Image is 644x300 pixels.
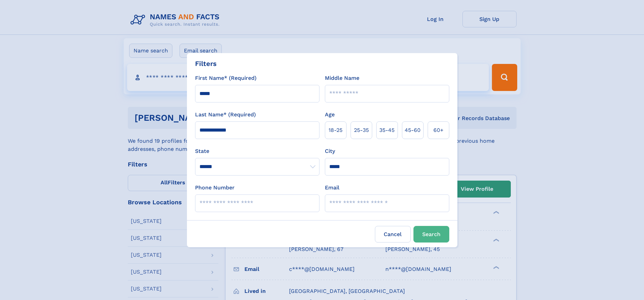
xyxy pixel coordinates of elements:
label: Email [325,184,339,192]
span: 25‑35 [354,126,369,134]
label: Last Name* (Required) [195,111,256,119]
label: Phone Number [195,184,235,192]
div: Filters [195,59,217,69]
label: Age [325,111,335,119]
label: Cancel [375,226,411,243]
label: Middle Name [325,74,359,82]
button: Search [413,226,449,243]
span: 35‑45 [379,126,395,134]
label: City [325,147,335,155]
label: State [195,147,319,155]
span: 45‑60 [405,126,421,134]
span: 60+ [433,126,444,134]
span: 18‑25 [329,126,342,134]
label: First Name* (Required) [195,74,257,82]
